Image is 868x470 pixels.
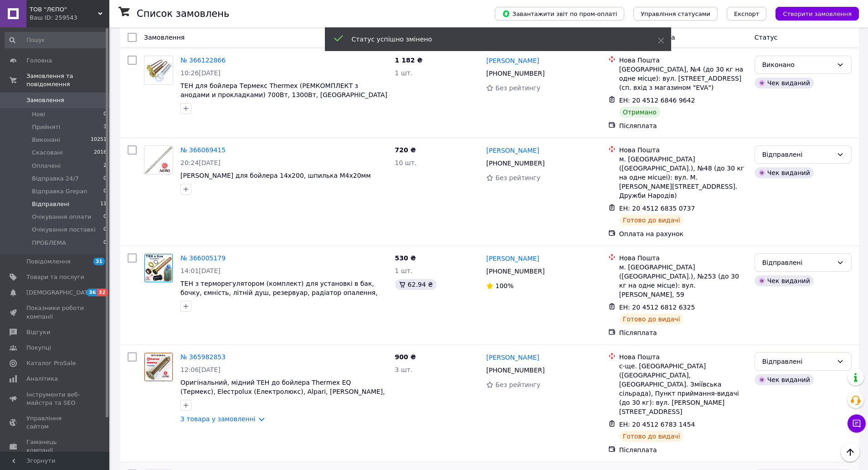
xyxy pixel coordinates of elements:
span: 530 ₴ [395,254,416,262]
span: Показники роботи компанії [26,304,84,320]
span: 3 шт. [395,366,413,373]
div: Чек виданий [755,77,814,88]
span: 10251 [91,136,107,144]
span: Без рейтингу [495,174,540,181]
span: 1 шт. [395,267,413,274]
img: Фото товару [144,353,173,381]
div: Нова Пошта [619,145,747,155]
span: 0 [103,110,107,119]
div: м. [GEOGRAPHIC_DATA] ([GEOGRAPHIC_DATA].), №253 (до 30 кг на одне місце): вул. [PERSON_NAME], 59 [619,263,747,299]
span: Інструменти веб-майстра та SEO [26,391,84,407]
div: Чек виданий [755,167,814,178]
span: 2016 [94,149,107,157]
span: Покупці [26,344,51,352]
button: Управління статусами [633,7,718,21]
a: [PERSON_NAME] [486,254,539,263]
span: Каталог ProSale [26,359,76,367]
div: 62.94 ₴ [395,279,437,290]
img: Фото товару [144,146,173,174]
span: Скасовані [32,149,63,157]
img: Фото товару [144,254,173,282]
span: Управління статусами [641,10,710,17]
span: Гаманець компанії [26,438,84,455]
span: Відправлені [32,200,69,208]
span: Аналітика [26,375,58,383]
button: Наверх [841,443,860,462]
div: Чек виданий [755,374,814,385]
span: Повідомлення [26,258,71,266]
span: ТОВ "ЛЄПО" [30,5,98,14]
span: [PHONE_NUMBER] [486,70,544,77]
span: 10:26[DATE] [180,69,221,77]
button: Чат з покупцем [847,414,866,433]
div: Післяплата [619,121,747,130]
span: 36 [87,289,97,296]
button: Завантажити звіт по пром-оплаті [495,7,624,21]
div: Ваш ID: 259543 [30,14,109,22]
span: ПРОБЛЕМА [32,239,66,247]
a: № 366069415 [180,146,226,154]
span: 100% [495,282,514,289]
span: 31 [93,258,105,265]
span: 1 182 ₴ [395,57,423,64]
a: Фото товару [144,145,173,175]
span: 2 [103,162,107,170]
input: Пошук [5,32,108,48]
span: [PHONE_NUMBER] [486,160,544,167]
a: [PERSON_NAME] [486,353,539,362]
div: с-ще. [GEOGRAPHIC_DATA] ([GEOGRAPHIC_DATA], [GEOGRAPHIC_DATA]. Зміївська сільрада), Пункт прийман... [619,362,747,416]
img: Фото товару [144,57,173,83]
span: 0 [103,226,107,234]
span: 0 [103,187,107,196]
span: Головна [26,57,52,65]
span: Статус [755,34,778,41]
span: Очікування оплати [32,213,91,221]
span: [DEMOGRAPHIC_DATA] [26,289,94,297]
span: 900 ₴ [395,353,416,361]
a: 3 товара у замовленні [180,415,256,423]
div: Відправлені [762,356,833,367]
div: м. [GEOGRAPHIC_DATA] ([GEOGRAPHIC_DATA].), №48 (до 30 кг на одне місцеі): вул. М. [PERSON_NAME][S... [619,155,747,200]
span: 3 [103,123,107,131]
span: 12:06[DATE] [180,366,221,373]
div: Готово до видачі [619,215,684,226]
div: Статус успішно змінено [352,35,635,44]
button: Створити замовлення [776,7,859,21]
a: № 366005179 [180,254,226,262]
a: Фото товару [144,352,173,382]
span: 0 [103,239,107,247]
div: Виконано [762,60,833,70]
div: Післяплата [619,445,747,455]
div: Нова Пошта [619,253,747,263]
a: [PERSON_NAME] [486,56,539,65]
span: 0 [103,175,107,183]
div: Готово до видачі [619,431,684,442]
span: Без рейтингу [495,381,540,388]
span: Експорт [734,10,760,17]
span: Товари та послуги [26,273,84,281]
span: [PERSON_NAME] для бойлера 14х200, шпилька М4х20мм [180,172,371,179]
span: Оплачені [32,162,61,170]
span: Відправка 24/7 [32,175,79,183]
span: 11 [100,200,107,208]
div: Готово до видачі [619,314,684,325]
div: Післяплата [619,328,747,337]
a: [PERSON_NAME] [486,146,539,155]
span: ТЕН з терморегулятором (комплект) для установкі в бак, бочку, ємність, літній душ, резервуар, рад... [180,280,378,305]
div: Відправлені [762,150,833,160]
span: Прийняті [32,123,60,131]
a: Оригінальний, мідний ТЕН до бойлера Thermex EQ (Термекс), Elecтроlux (Електролюкс), Alpari, [PERS... [180,379,385,404]
span: Завантажити звіт по пром-оплаті [502,10,617,18]
span: 1 шт. [395,69,413,77]
span: Очікування поставкі [32,226,96,234]
div: Нова Пошта [619,352,747,362]
span: 0 [103,213,107,221]
span: 14:01[DATE] [180,267,221,274]
span: ЕН: 20 4512 6783 1454 [619,421,695,428]
span: ЕН: 20 4512 6835 0737 [619,205,695,212]
span: 720 ₴ [395,146,416,154]
span: Виконані [32,136,60,144]
a: ТЕН для бойлера Термекс Thermex (РЕМКОМПЛЕКТ з анодами и прокладками) 700Вт, 1300Вт, [GEOGRAPHIC_... [180,82,387,98]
